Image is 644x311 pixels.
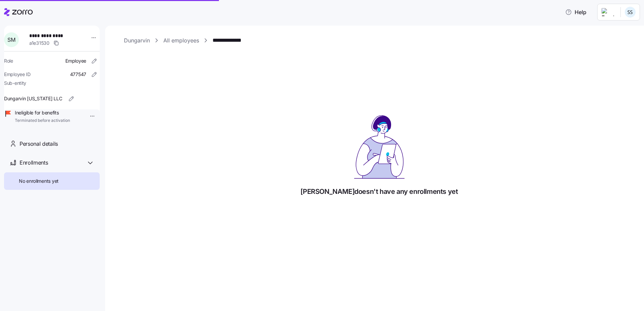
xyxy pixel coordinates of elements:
span: 477547 [70,71,86,78]
span: Enrollments [20,159,48,167]
h1: [PERSON_NAME] doesn't have any enrollments yet [300,187,458,196]
button: Help [560,5,592,19]
span: Personal details [20,140,58,148]
span: Employee [65,58,86,64]
span: Employee ID [4,71,31,78]
span: Help [565,8,586,16]
img: Employer logo [602,8,615,16]
span: Dungarvin [US_STATE] LLC [4,95,62,102]
span: Sub-entity [4,80,26,87]
span: Ineligible for benefits [15,109,70,116]
a: Dungarvin [124,36,150,45]
span: S M [7,37,15,42]
a: All employees [163,36,199,45]
span: Terminated before activation [15,118,70,124]
span: Role [4,58,13,64]
span: No enrollments yet [19,178,59,184]
img: b3a65cbeab486ed89755b86cd886e362 [625,7,636,18]
span: a1e31530 [29,40,50,46]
